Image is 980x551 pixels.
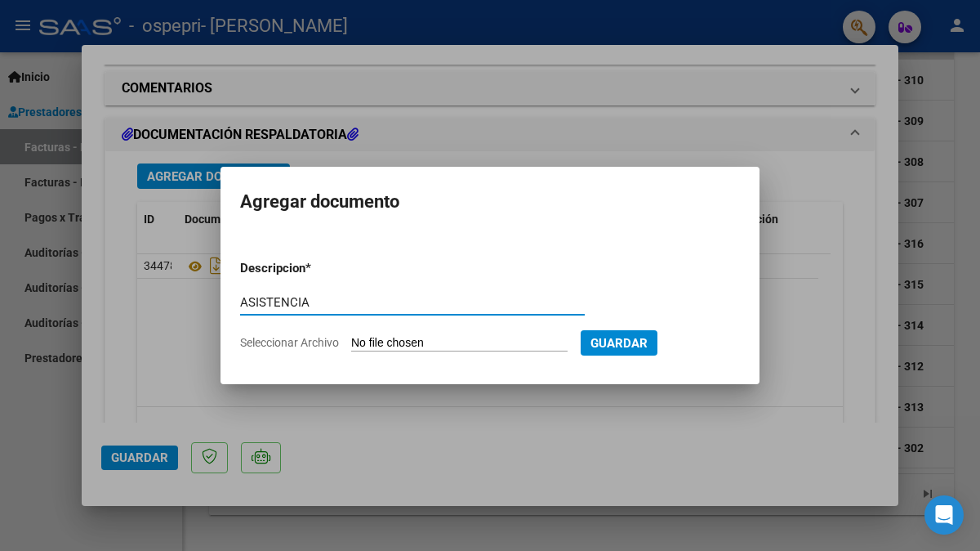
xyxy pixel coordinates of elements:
span: Guardar [590,336,648,351]
p: Descripcion [240,259,390,278]
span: Seleccionar Archivo [240,336,339,349]
button: Guardar [581,330,657,356]
h2: Agregar documento [240,186,740,217]
div: Open Intercom Messenger [924,495,964,535]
